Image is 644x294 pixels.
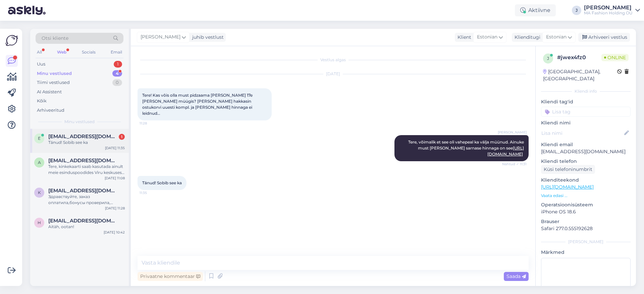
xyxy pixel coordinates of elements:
span: E [38,136,41,141]
span: 11:28 [140,121,165,126]
span: anniliisprangli@gmail.com [48,158,118,164]
span: Tere, võimalik et see oli vahepeal ka välja müünud. Ainuke must [PERSON_NAME] sarnase hinnaga on see [408,139,525,157]
a: [PERSON_NAME]MA Fashion Holding OÜ [584,5,640,16]
div: Здравствуйте, заказ оплатила,бонусы проверила, спасибо [48,194,125,206]
div: [DATE] 11:28 [105,206,125,211]
div: Minu vestlused [37,70,72,77]
div: Vestlus algas [138,57,529,63]
p: Operatsioonisüsteem [541,201,631,208]
div: # jwex4fz0 [557,54,601,62]
div: J [572,6,581,15]
span: kortan64@bk.ru [48,188,118,194]
div: All [36,48,43,57]
a: [URL][DOMAIN_NAME] [541,184,594,190]
p: Märkmed [541,249,631,256]
div: [PERSON_NAME] [541,239,631,245]
div: Kliendi info [541,88,631,94]
div: 4 [112,70,122,77]
div: Arhiveeri vestlus [578,33,630,42]
div: Aktiivne [515,4,556,16]
span: Nähtud ✓ 11:31 [501,162,527,167]
div: Tiimi vestlused [37,79,70,86]
span: Evita.kaits@gmail.com [48,133,118,139]
div: Arhiveeritud [37,107,64,114]
span: helena.dvrt@gmail.com [48,218,118,224]
span: Tere! Kas võis olla must pidzaama [PERSON_NAME] 17e [PERSON_NAME] müügis? [PERSON_NAME] hakkasin ... [142,93,254,116]
p: Brauser [541,218,631,225]
div: Kõik [37,98,47,104]
div: 1 [114,61,122,68]
span: Estonian [477,33,497,41]
div: Tere, kinkekaarti saab kasutada ainult meie esinduspoodides Viru keskuses ja Ülemiste keskuses. K... [48,164,125,176]
span: Tänud! Sobib see ka [142,180,182,185]
span: Otsi kliente [42,35,68,42]
div: Privaatne kommentaar [138,272,203,281]
p: Kliendi email [541,141,631,148]
div: Web [56,48,68,57]
div: [DATE] 11:35 [105,145,125,151]
span: j [547,56,549,61]
p: iPhone OS 18.6 [541,208,631,215]
div: AI Assistent [37,89,62,95]
span: a [38,160,41,165]
div: [DATE] 10:42 [104,230,125,235]
div: Uus [37,61,45,68]
img: Askly Logo [5,34,18,47]
span: Saada [506,273,526,279]
span: Estonian [546,33,567,41]
p: Vaata edasi ... [541,193,631,199]
div: Küsi telefoninumbrit [541,165,595,174]
span: [PERSON_NAME] [498,130,527,135]
div: Tänud! Sobib see ka [48,139,125,145]
div: Email [109,48,123,57]
span: [PERSON_NAME] [141,33,180,41]
span: 11:35 [140,190,165,195]
p: Kliendi nimi [541,119,631,126]
div: 0 [112,79,122,86]
p: Kliendi telefon [541,158,631,165]
div: Klient [455,34,471,41]
div: Socials [80,48,97,57]
div: juhib vestlust [190,34,224,41]
div: [DATE] [138,71,529,77]
div: Aitäh, ootan! [48,224,125,230]
input: Lisa nimi [541,129,623,137]
span: h [38,220,41,225]
p: Safari 277.0.555192628 [541,225,631,232]
div: MA Fashion Holding OÜ [584,10,633,16]
p: [EMAIL_ADDRESS][DOMAIN_NAME] [541,148,631,155]
div: [DATE] 11:08 [105,176,125,181]
div: [PERSON_NAME] [584,5,633,10]
div: 1 [119,134,125,140]
span: Minu vestlused [64,119,95,125]
p: Klienditeekond [541,177,631,184]
span: Online [601,54,629,61]
span: k [38,190,41,195]
div: Klienditugi [512,34,540,41]
input: Lisa tag [541,107,631,117]
div: [GEOGRAPHIC_DATA], [GEOGRAPHIC_DATA] [543,68,617,82]
p: Kliendi tag'id [541,98,631,105]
